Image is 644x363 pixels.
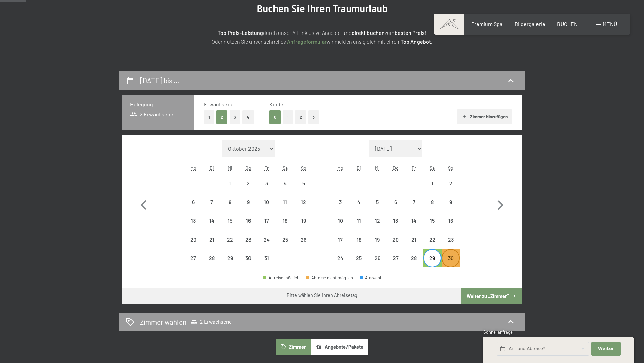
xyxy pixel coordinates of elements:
div: Wed Oct 01 2025 [221,174,239,192]
div: Mon Nov 03 2025 [331,193,350,211]
button: 1 [204,110,214,124]
div: Abreise nicht möglich [258,174,276,192]
abbr: Samstag [283,165,288,171]
div: Abreise nicht möglich [331,193,350,211]
div: Abreise nicht möglich [331,211,350,230]
div: 20 [387,237,404,254]
button: Weiter zu „Zimmer“ [461,288,522,304]
div: Abreise nicht möglich [276,211,294,230]
abbr: Samstag [430,165,435,171]
div: Abreise nicht möglich [350,230,368,248]
div: Sun Nov 09 2025 [442,193,460,211]
span: 2 Erwachsene [191,318,232,325]
strong: besten Preis [395,29,425,36]
div: Sat Oct 25 2025 [276,230,294,248]
div: Abreise nicht möglich [184,193,202,211]
div: 5 [295,181,312,198]
div: Sat Nov 29 2025 [423,249,442,267]
div: Thu Oct 09 2025 [239,193,258,211]
span: Schnellanfrage [483,329,513,335]
div: Abreise nicht möglich [306,276,353,280]
div: Abreise nicht möglich [386,249,405,267]
div: 28 [405,255,422,272]
div: Sun Nov 16 2025 [442,211,460,230]
div: 4 [351,199,367,216]
div: Mon Nov 24 2025 [331,249,350,267]
div: Fri Oct 31 2025 [258,249,276,267]
div: Abreise nicht möglich [442,174,460,192]
div: Tue Oct 21 2025 [202,230,221,248]
div: Abreise nicht möglich [350,193,368,211]
h2: Zimmer wählen [140,317,186,327]
div: 4 [277,181,293,198]
div: Abreise nicht möglich [294,174,312,192]
div: Abreise nicht möglich [239,211,258,230]
div: Thu Oct 30 2025 [239,249,258,267]
div: Abreise nicht möglich [405,230,423,248]
div: 15 [221,218,238,235]
div: Wed Nov 19 2025 [368,230,386,248]
div: Sun Oct 05 2025 [294,174,312,192]
div: 13 [185,218,202,235]
div: Tue Oct 28 2025 [202,249,221,267]
div: 18 [277,218,293,235]
div: Abreise nicht möglich [202,211,221,230]
a: Anfrageformular [287,38,327,45]
div: 7 [203,199,220,216]
div: Fri Nov 14 2025 [405,211,423,230]
div: 21 [203,237,220,254]
div: Abreise nicht möglich [276,174,294,192]
div: Sat Nov 15 2025 [423,211,442,230]
div: Sat Oct 11 2025 [276,193,294,211]
a: Bildergalerie [515,21,545,27]
div: Abreise nicht möglich [442,230,460,248]
div: 10 [332,218,349,235]
div: 19 [369,237,386,254]
div: Abreise nicht möglich [350,211,368,230]
div: Abreise nicht möglich [423,174,442,192]
span: 2 Erwachsene [130,111,174,118]
button: 2 [216,110,228,124]
div: Thu Nov 20 2025 [386,230,405,248]
div: Fri Oct 24 2025 [258,230,276,248]
div: Abreise nicht möglich [368,193,386,211]
div: Abreise nicht möglich [239,249,258,267]
div: Bitte wählen Sie Ihren Abreisetag [287,292,357,299]
div: Abreise nicht möglich [423,193,442,211]
div: Abreise nicht möglich [258,249,276,267]
div: Wed Nov 12 2025 [368,211,386,230]
div: 25 [277,237,293,254]
div: 27 [387,255,404,272]
div: 26 [369,255,386,272]
div: 1 [221,181,238,198]
div: Fri Oct 03 2025 [258,174,276,192]
div: Fri Nov 28 2025 [405,249,423,267]
div: Abreise nicht möglich [423,230,442,248]
div: 11 [351,218,367,235]
h3: Belegung [130,100,186,108]
div: Abreise nicht möglich [294,211,312,230]
div: Mon Oct 27 2025 [184,249,202,267]
button: 0 [269,110,281,124]
div: 19 [295,218,312,235]
div: Anreise möglich [263,276,300,280]
div: 29 [221,255,238,272]
div: Thu Nov 27 2025 [386,249,405,267]
abbr: Freitag [412,165,416,171]
div: Tue Nov 04 2025 [350,193,368,211]
div: Sun Oct 26 2025 [294,230,312,248]
div: Abreise nicht möglich [221,230,239,248]
div: Abreise nicht möglich [368,230,386,248]
div: Mon Nov 17 2025 [331,230,350,248]
div: Fri Nov 07 2025 [405,193,423,211]
div: 9 [240,199,257,216]
button: 2 [295,110,306,124]
div: 6 [387,199,404,216]
div: 27 [185,255,202,272]
div: Sat Oct 18 2025 [276,211,294,230]
div: Abreise nicht möglich [239,230,258,248]
strong: Top Angebot. [401,38,432,45]
div: Abreise nicht möglich [405,193,423,211]
div: 3 [332,199,349,216]
div: Abreise nicht möglich [331,249,350,267]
